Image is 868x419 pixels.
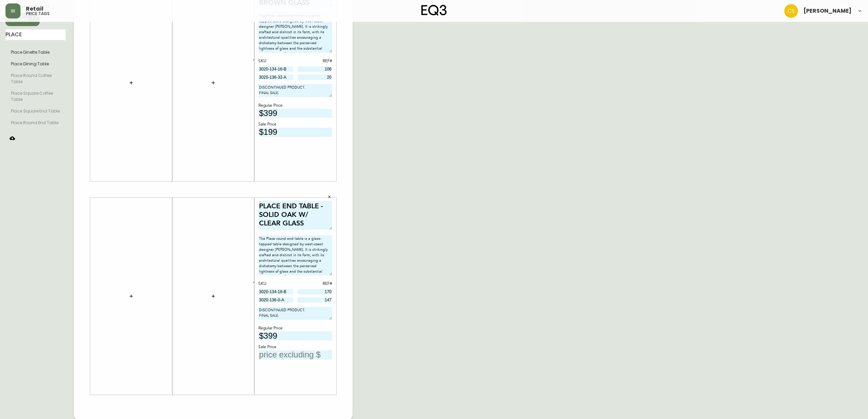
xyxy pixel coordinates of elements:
div: SKU [258,58,293,64]
textarea: The Place round end table is a glass-topped table designed by west-coast designer [PERSON_NAME]. ... [258,235,332,275]
span: [PERSON_NAME] [803,8,852,14]
div: Regular Price [258,325,332,331]
div: SKU [258,281,293,287]
textarea: The Place round end table is a glass-topped table designed by west-coast designer [PERSON_NAME]. ... [258,12,332,53]
input: price excluding $ [258,109,332,118]
input: Search [5,29,66,40]
img: logo [421,5,447,16]
li: Large Hang Tag [5,47,66,58]
textarea: DISCONTINUED PRODUCT. FINAL SALE. [258,84,332,97]
li: Small Hang Tag [5,88,66,105]
input: price excluding $ [258,128,332,137]
div: Sale Price [258,344,332,350]
input: price excluding $ [258,350,332,359]
li: Large Hang Tag [5,58,66,70]
textarea: PLACE END TABLE - SOLID OAK W/ CLEAR GLASS [258,201,332,230]
div: REF# [298,58,333,64]
span: Retail [26,6,43,12]
li: Small Hang Tag [5,105,66,117]
textarea: DISCONTINUED PRODUCT. FINAL SALE. [258,307,332,320]
div: Regular Price [258,103,332,109]
h5: price tags [26,12,50,16]
div: REF# [298,281,333,287]
li: Small Hang Tag [5,117,66,129]
input: price excluding $ [258,331,332,341]
li: Small Hang Tag [5,70,66,88]
div: Sale Price [258,121,332,128]
img: 996bfd46d64b78802a67b62ffe4c27a2 [784,4,798,18]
